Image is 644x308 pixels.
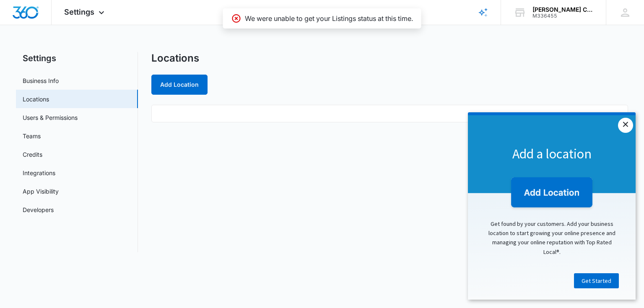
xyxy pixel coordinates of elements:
[106,161,151,176] a: Get Started
[150,5,165,21] a: Close modal
[151,52,199,65] h1: Locations
[64,8,94,16] span: Settings
[23,150,42,159] a: Credits
[23,168,55,177] a: Integrations
[23,113,78,122] a: Users & Permissions
[8,107,159,145] p: Get found by your customers. Add your business location to start growing your online presence and...
[151,81,208,88] a: Add Location
[532,6,594,13] div: account name
[245,13,413,23] p: We were unable to get your Listings status at this time.
[23,76,59,85] a: Business Info
[23,95,49,104] a: Locations
[23,205,54,214] a: Developers
[532,13,594,19] div: account id
[151,75,208,95] button: Add Location
[23,132,41,140] a: Teams
[16,52,138,65] h2: Settings
[23,187,59,196] a: App Visibility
